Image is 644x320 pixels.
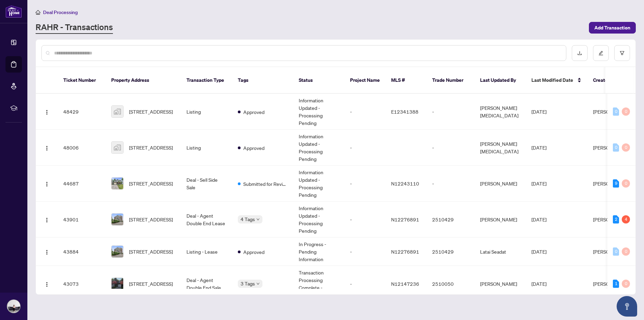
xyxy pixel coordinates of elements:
th: Property Address [106,67,181,94]
button: Logo [41,106,52,117]
span: [PERSON_NAME] [593,281,630,287]
span: download [577,51,582,55]
th: MLS # [386,67,427,94]
span: N12276891 [391,248,419,255]
span: 3 Tags [241,280,255,287]
th: Last Updated By [475,67,526,94]
span: Deal Processing [43,9,78,15]
button: Logo [41,178,52,189]
td: 2510429 [427,238,475,266]
img: thumbnail-img [112,106,123,117]
td: [PERSON_NAME] [475,266,526,302]
td: Listing [181,94,232,130]
div: 0 [622,280,630,288]
span: down [256,282,260,285]
img: logo [5,5,22,18]
td: - [345,94,386,130]
img: Profile Icon [7,300,20,313]
div: 0 [622,179,630,188]
td: 48006 [58,130,106,166]
img: thumbnail-img [112,142,123,153]
span: [DATE] [531,108,546,115]
td: [PERSON_NAME] [475,166,526,202]
span: [PERSON_NAME] [593,216,630,222]
span: [STREET_ADDRESS] [129,108,173,115]
button: Logo [41,246,52,257]
span: [DATE] [531,144,546,151]
span: Approved [243,248,265,256]
td: - [427,94,475,130]
td: Listing [181,130,232,166]
span: [DATE] [531,216,546,222]
td: Deal - Sell Side Sale [181,166,232,202]
td: [PERSON_NAME][MEDICAL_DATA] [475,94,526,130]
span: 4 Tags [241,215,255,223]
td: - [345,130,386,166]
span: N12276891 [391,216,419,222]
span: [DATE] [531,180,546,187]
button: Logo [41,278,52,289]
span: Submitted for Review [243,180,288,188]
td: - [345,166,386,202]
td: [PERSON_NAME][MEDICAL_DATA] [475,130,526,166]
th: Transaction Type [181,67,232,94]
img: Logo [44,145,50,151]
span: Last Modified Date [531,76,573,84]
td: - [427,130,475,166]
div: 0 [622,247,630,256]
td: Deal - Agent Double End Sale [181,266,232,302]
td: - [345,202,386,238]
td: Information Updated - Processing Pending [293,130,345,166]
span: [STREET_ADDRESS] [129,180,173,187]
div: 0 [613,107,619,116]
th: Ticket Number [58,67,106,94]
div: 0 [613,143,619,152]
th: Created By [588,67,629,94]
th: Status [293,67,345,94]
div: 2 [613,215,619,223]
td: 43901 [58,202,106,238]
span: [PERSON_NAME] [593,248,630,255]
th: Project Name [345,67,386,94]
td: Information Updated - Processing Pending [293,166,345,202]
span: [STREET_ADDRESS] [129,144,173,151]
span: Approved [243,108,265,116]
td: In Progress - Pending Information [293,238,345,266]
button: Add Transaction [589,22,636,34]
td: Latai Seadat [475,238,526,266]
td: 2510429 [427,202,475,238]
img: Logo [44,282,50,287]
td: 44687 [58,166,106,202]
button: Logo [41,142,52,153]
div: 0 [622,143,630,152]
span: Add Transaction [594,22,630,33]
img: Logo [44,217,50,223]
td: - [345,266,386,302]
td: Transaction Processing Complete - Awaiting Payment [293,266,345,302]
span: [STREET_ADDRESS] [129,248,173,255]
button: edit [593,45,609,61]
img: Logo [44,110,50,115]
div: 9 [613,179,619,188]
button: download [572,45,588,61]
th: Last Modified Date [526,67,588,94]
span: [STREET_ADDRESS] [129,280,173,287]
span: [STREET_ADDRESS] [129,216,173,223]
span: filter [620,51,624,55]
span: down [256,218,260,221]
td: [PERSON_NAME] [475,202,526,238]
div: 0 [613,247,619,256]
button: filter [614,45,630,61]
img: thumbnail-img [112,278,123,290]
img: thumbnail-img [112,214,123,225]
td: 43884 [58,238,106,266]
span: E12341388 [391,108,418,115]
button: Open asap [617,296,637,317]
td: Listing - Lease [181,238,232,266]
td: 43073 [58,266,106,302]
td: - [345,238,386,266]
td: Information Updated - Processing Pending [293,202,345,238]
span: home [36,10,40,15]
span: Approved [243,144,265,152]
span: N12147236 [391,281,419,287]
